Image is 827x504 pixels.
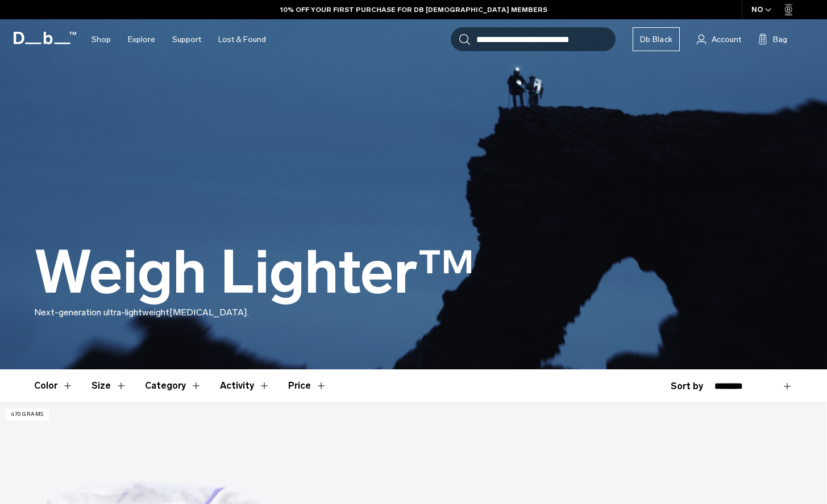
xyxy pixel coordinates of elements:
button: Toggle Filter [92,369,127,402]
span: Next-generation ultra-lightweight [34,307,169,318]
a: 10% OFF YOUR FIRST PURCHASE FOR DB [DEMOGRAPHIC_DATA] MEMBERS [280,5,547,15]
a: Account [697,32,741,46]
a: Db Black [633,27,680,51]
button: Toggle Filter [34,369,73,402]
span: Bag [773,34,787,45]
a: Shop [92,19,111,60]
p: 470 grams [6,409,49,420]
h1: Weigh Lighter™ [34,240,475,306]
button: Toggle Filter [220,369,270,402]
a: Lost & Found [218,19,266,60]
button: Toggle Filter [145,369,202,402]
span: [MEDICAL_DATA]. [169,307,249,318]
span: Account [712,34,741,45]
button: Bag [758,32,787,46]
a: Explore [128,19,155,60]
nav: Main Navigation [83,19,275,60]
a: Support [172,19,201,60]
button: Toggle Price [288,369,327,402]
